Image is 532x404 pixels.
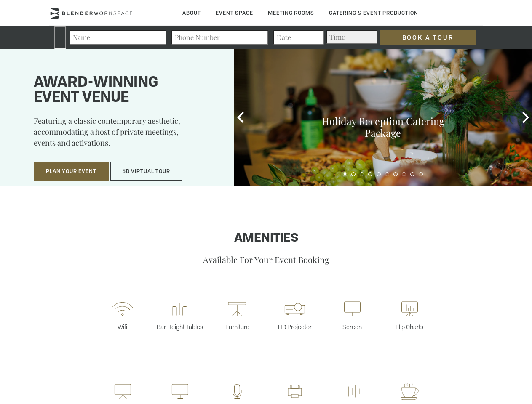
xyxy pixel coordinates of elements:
[380,30,476,45] input: Book a Tour
[171,30,268,45] input: Phone Number
[94,323,151,331] p: Wifi
[27,254,505,265] p: Available For Your Event Booking
[34,162,109,181] button: Plan Your Event
[266,323,323,331] p: HD Projector
[323,323,381,331] p: Screen
[34,115,213,154] p: Featuring a classic contemporary aesthetic, accommodating a host of private meetings, events and ...
[322,114,444,139] a: Holiday Reception Catering Package
[273,30,324,45] input: Date
[381,323,438,331] p: Flip Charts
[34,75,213,106] h1: Award-winning event venue
[27,232,505,245] h1: Amenities
[151,323,209,331] p: Bar Height Tables
[209,323,266,331] p: Furniture
[70,30,166,45] input: Name
[110,162,182,181] button: 3D Virtual Tour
